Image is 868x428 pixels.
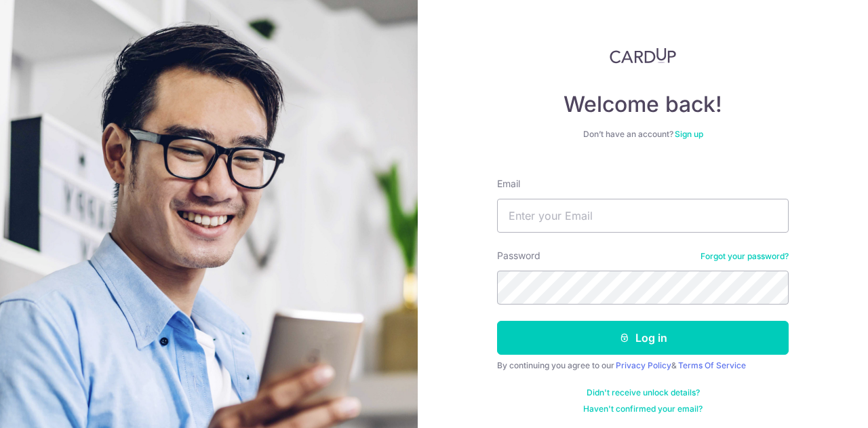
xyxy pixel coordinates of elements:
a: Didn't receive unlock details? [587,387,700,398]
a: Privacy Policy [616,360,671,370]
button: Log in [497,321,789,355]
a: Terms Of Service [678,360,746,370]
label: Password [497,249,540,262]
h4: Welcome back! [497,91,789,118]
a: Sign up [675,129,703,139]
div: Don’t have an account? [497,129,789,140]
a: Haven't confirmed your email? [583,404,703,414]
a: Forgot your password? [701,251,789,262]
input: Enter your Email [497,199,789,233]
div: By continuing you agree to our & [497,360,789,371]
label: Email [497,177,520,191]
img: CardUp Logo [610,47,676,64]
